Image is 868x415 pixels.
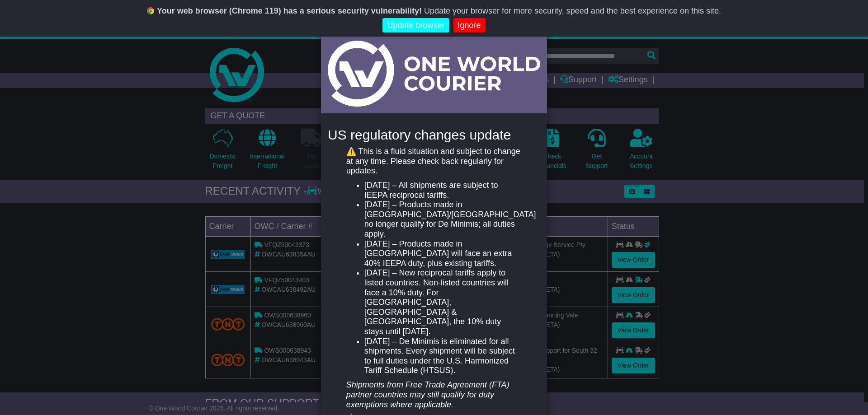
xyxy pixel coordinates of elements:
em: Shipments from Free Trade Agreement (FTA) partner countries may still qualify for duty exemptions... [346,380,509,409]
h4: US regulatory changes update [328,127,540,142]
li: [DATE] – Products made in [GEOGRAPHIC_DATA]/[GEOGRAPHIC_DATA] no longer qualify for De Minimis; a... [364,200,522,239]
img: Light [328,41,540,107]
li: [DATE] – De Minimis is eliminated for all shipments. Every shipment will be subject to full dutie... [364,337,522,376]
p: ⚠️ This is a fluid situation and subject to change at any time. Please check back regularly for u... [346,147,522,176]
b: Your web browser (Chrome 119) has a serious security vulnerability! [157,6,422,15]
span: Update your browser for more security, speed and the best experience on this site. [424,6,721,15]
li: [DATE] – Products made in [GEOGRAPHIC_DATA] will face an extra 40% IEEPA duty, plus existing tari... [364,239,522,269]
li: [DATE] – All shipments are subject to IEEPA reciprocal tariffs. [364,181,522,200]
a: Update browser [382,18,449,33]
a: Ignore [453,18,486,33]
li: [DATE] – New reciprocal tariffs apply to listed countries. Non-listed countries will face a 10% d... [364,268,522,336]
